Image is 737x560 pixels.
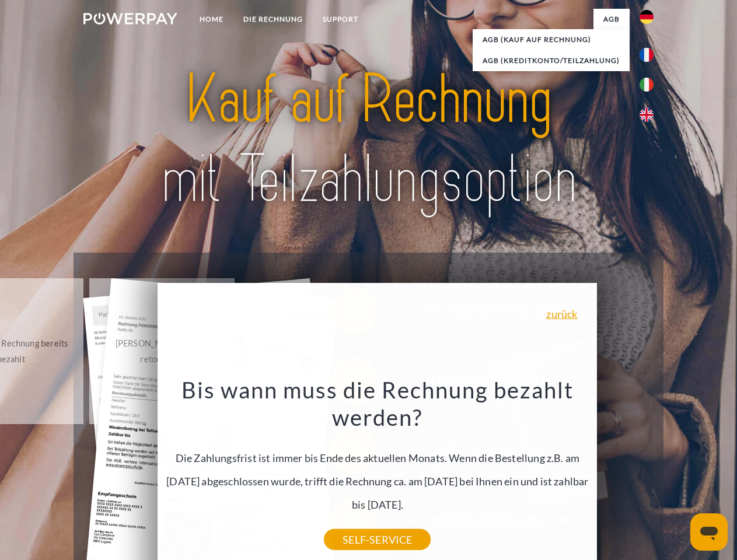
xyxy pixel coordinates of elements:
[640,78,654,92] img: it
[546,309,577,319] a: zurück
[473,50,630,71] a: AGB (Kreditkonto/Teilzahlung)
[640,48,654,62] img: fr
[593,9,630,30] a: agb
[640,108,654,122] img: en
[313,9,368,30] a: SUPPORT
[690,513,728,551] iframe: Schaltfläche zum Öffnen des Messaging-Fensters
[83,13,177,24] img: logo-powerpay-white.svg
[640,10,654,24] img: de
[111,56,626,223] img: title-powerpay_de.svg
[190,9,233,30] a: Home
[473,29,630,50] a: AGB (Kauf auf Rechnung)
[96,335,228,367] div: [PERSON_NAME] wurde retourniert
[165,376,591,540] div: Die Zahlungsfrist ist immer bis Ende des aktuellen Monats. Wenn die Bestellung z.B. am [DATE] abg...
[233,9,313,30] a: DIE RECHNUNG
[324,529,431,550] a: SELF-SERVICE
[165,376,591,432] h3: Bis wann muss die Rechnung bezahlt werden?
